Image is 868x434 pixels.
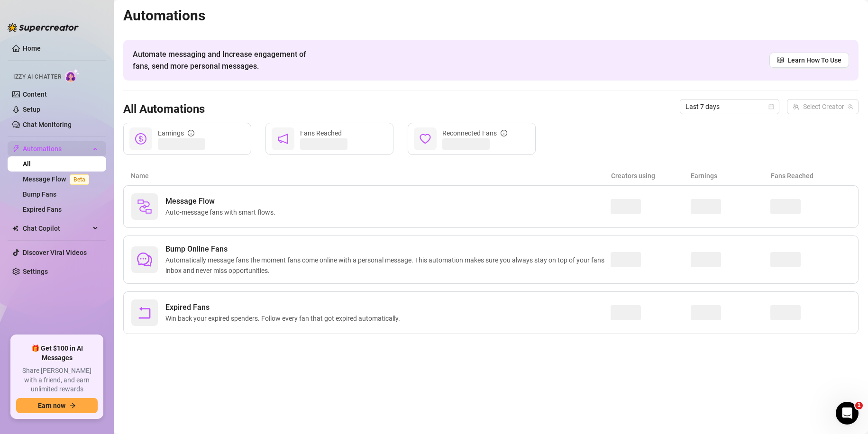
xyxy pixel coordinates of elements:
span: Win back your expired spenders. Follow every fan that got expired automatically. [165,313,404,324]
span: Fans Reached [300,129,342,137]
article: Name [131,171,611,181]
span: thunderbolt [12,145,20,153]
a: All [23,160,31,168]
span: calendar [768,104,774,109]
span: read [777,57,784,63]
article: Creators using [611,171,691,181]
span: arrow-right [69,402,76,409]
a: Discover Viral Videos [23,249,87,256]
a: Content [23,90,47,98]
div: Reconnected Fans [442,128,507,138]
span: Chat Copilot [23,221,90,236]
iframe: Intercom live chat [836,402,859,425]
article: Earnings [691,171,771,181]
div: Earnings [158,128,194,138]
img: logo-BBDzfeDw.svg [8,23,79,32]
span: Last 7 days [685,99,774,114]
span: Message Flow [165,196,279,207]
a: Expired Fans [23,206,62,213]
span: heart [420,133,431,145]
button: Earn nowarrow-right [16,398,98,413]
span: Automations [23,141,90,156]
h3: All Automations [123,102,205,117]
span: Izzy AI Chatter [13,72,61,81]
span: team [848,104,853,109]
span: notification [277,133,289,145]
span: Automatically message fans the moment fans come online with a personal message. This automation m... [165,255,611,276]
span: 1 [855,402,863,409]
span: info-circle [188,130,194,136]
span: 🎁 Get $100 in AI Messages [16,344,98,362]
span: comment [137,252,152,267]
span: Expired Fans [165,302,404,313]
a: Settings [23,268,48,275]
img: svg%3e [137,199,152,214]
a: Learn How To Use [769,53,849,68]
span: Automate messaging and Increase engagement of fans, send more personal messages. [133,48,315,72]
span: dollar [135,133,146,145]
a: Chat Monitoring [23,121,72,128]
span: Beta [70,174,89,185]
a: Home [23,45,41,52]
span: Bump Online Fans [165,244,611,255]
span: info-circle [501,130,507,136]
a: Setup [23,106,40,113]
span: Share [PERSON_NAME] with a friend, and earn unlimited rewards [16,366,98,394]
span: rollback [137,305,152,320]
img: AI Chatter [65,69,80,82]
article: Fans Reached [771,171,851,181]
span: Learn How To Use [787,55,841,65]
span: Earn now [38,402,65,409]
img: Chat Copilot [12,225,18,232]
span: Auto-message fans with smart flows. [165,207,279,217]
h2: Automations [123,7,859,25]
a: Message FlowBeta [23,175,93,183]
a: Bump Fans [23,190,56,198]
